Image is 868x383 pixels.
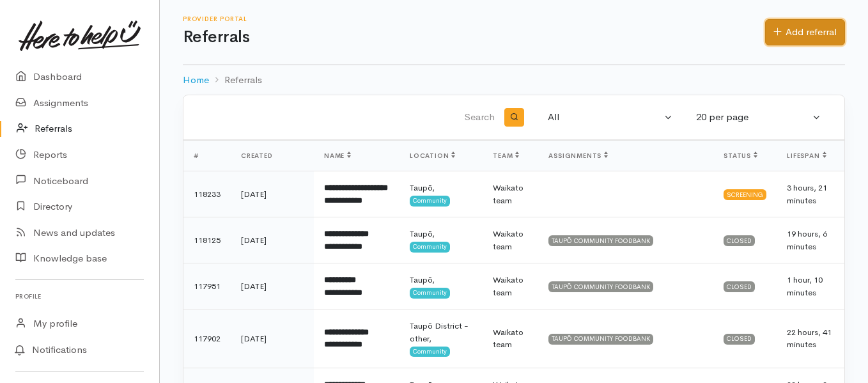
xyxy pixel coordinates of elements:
span: Team [493,152,519,160]
span: Location [410,152,455,160]
a: Home [183,73,209,88]
span: 1 hour, 10 minutes [787,274,823,298]
div: Closed [724,235,755,246]
div: Waikato team [493,228,528,253]
div: Closed [724,281,755,292]
time: [DATE] [241,235,267,246]
span: 3 hours, 21 minutes [787,182,827,206]
time: [DATE] [241,189,267,199]
div: Waikato team [493,326,528,351]
div: Waikato team [493,274,528,299]
time: [DATE] [241,333,267,344]
div: 20 per page [696,110,810,125]
h6: Profile [15,288,144,305]
button: 20 per page [688,105,829,130]
button: All [540,105,681,130]
span: Community [410,288,450,298]
span: Status [724,152,757,160]
span: 19 hours, 6 minutes [787,228,827,252]
span: Community [410,242,450,252]
td: 118233 [183,171,231,217]
time: [DATE] [241,281,267,292]
div: TAUPŌ COMMUNITY FOODBANK [548,235,653,246]
h1: Referrals [183,28,765,47]
div: TAUPŌ COMMUNITY FOODBANK [548,334,653,344]
div: Waikato team [493,182,528,207]
span: Taupō, [410,274,435,285]
td: 117902 [183,309,231,368]
th: # [183,141,231,171]
li: Referrals [209,73,262,88]
span: Assignments [548,152,608,160]
span: Lifespan [787,152,826,160]
td: 117951 [183,263,231,309]
span: Community [410,347,450,357]
nav: breadcrumb [183,65,845,95]
h6: Provider Portal [183,15,765,22]
a: Add referral [765,19,845,45]
td: 118125 [183,217,231,263]
div: Closed [724,334,755,344]
span: Taupō District - other, [410,320,469,344]
span: Taupō, [410,182,435,193]
div: Screening [724,189,766,199]
span: 22 hours, 41 minutes [787,327,832,350]
span: Community [410,196,450,206]
th: Created [231,141,314,171]
input: Search [199,102,497,133]
span: Taupō, [410,228,435,239]
span: Name [324,152,351,160]
div: All [548,110,662,125]
div: TAUPŌ COMMUNITY FOODBANK [548,281,653,292]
